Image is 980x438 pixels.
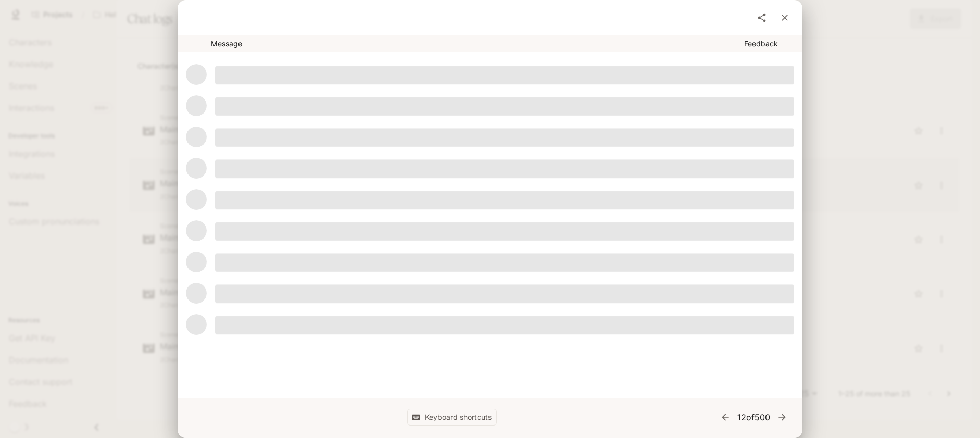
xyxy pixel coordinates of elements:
button: close [775,8,794,27]
button: share [752,8,771,27]
button: Keyboard shortcuts [407,409,497,426]
p: Message [211,39,744,49]
p: 12 of 500 [737,411,770,423]
p: Feedback [744,39,794,49]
